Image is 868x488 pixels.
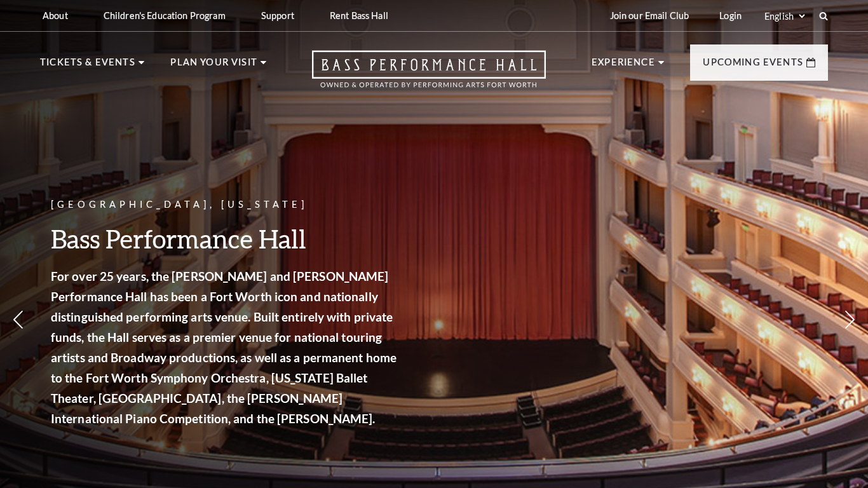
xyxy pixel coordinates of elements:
[703,55,803,78] p: Upcoming Events
[51,269,397,426] strong: For over 25 years, the [PERSON_NAME] and [PERSON_NAME] Performance Hall has been a Fort Worth ico...
[592,55,655,78] p: Experience
[43,10,68,21] p: About
[170,55,257,78] p: Plan Your Visit
[261,10,294,21] p: Support
[51,197,400,213] p: [GEOGRAPHIC_DATA], [US_STATE]
[51,222,400,255] h3: Bass Performance Hall
[330,10,388,21] p: Rent Bass Hall
[104,10,226,21] p: Children's Education Program
[40,55,135,78] p: Tickets & Events
[762,10,807,22] select: Select:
